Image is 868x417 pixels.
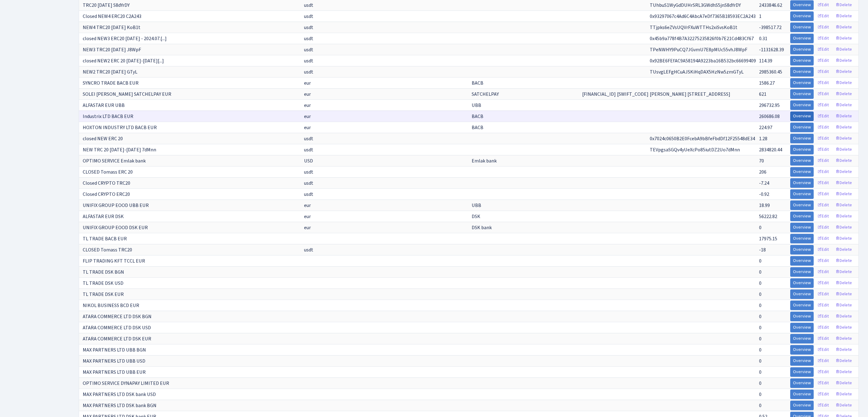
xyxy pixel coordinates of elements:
[790,367,814,377] a: Overview
[83,358,145,364] span: MAX PARTNERS LTD UBB USD
[83,402,156,409] span: MAX PARTNERS LTD DSK bank BGN
[833,301,855,310] a: Delete
[815,245,832,255] a: Edit
[815,56,832,65] a: Edit
[833,67,855,77] a: Delete
[815,212,832,221] a: Edit
[833,212,855,221] a: Delete
[304,169,313,175] span: usdt
[833,112,855,121] a: Delete
[833,178,855,188] a: Delete
[790,178,814,188] a: Overview
[833,100,855,110] a: Delete
[83,235,127,242] span: TL TRADE BACB EUR
[790,289,814,299] a: Overview
[833,367,855,377] a: Delete
[790,45,814,54] a: Overview
[759,235,777,242] span: 17975.15
[833,278,855,288] a: Delete
[304,124,311,131] span: eur
[790,378,814,388] a: Overview
[833,356,855,366] a: Delete
[472,224,492,231] span: DSK bank
[815,267,832,277] a: Edit
[790,89,814,99] a: Overview
[790,301,814,310] a: Overview
[304,158,313,164] span: USD
[83,69,137,75] span: NEW2 TRC20 [DATE] GTyL
[304,57,313,64] span: usdt
[83,269,124,276] span: TL TRADE DSK BGN
[833,11,855,21] a: Delete
[815,156,832,166] a: Edit
[790,278,814,288] a: Overview
[83,46,141,53] span: NEW3 TRC20 [DATE] J8WpF
[833,245,855,255] a: Delete
[759,80,775,86] span: 1586.27
[815,323,832,332] a: Edit
[617,91,649,98] span: [SWIFT_CODE]
[815,345,832,355] a: Edit
[759,258,762,264] span: 0
[815,123,832,132] a: Edit
[759,291,762,298] span: 0
[83,391,156,398] span: MAX PARTNERS LTD DSK bank USD
[650,13,756,20] span: 0x93297067c4Ad6C4AbcA7eDf7365B18593EC2A243
[815,167,832,177] a: Edit
[83,246,132,253] span: CLOSED Tomass TRC20
[815,334,832,343] a: Edit
[83,35,167,42] span: closed NEW3 ERC20 [DATE] - 2024.07.[...]
[833,390,855,399] a: Delete
[790,34,814,43] a: Overview
[650,35,754,42] span: 0x45b9a778f4B7A32275235826f0b7E21Cd483Cf67
[304,135,313,142] span: usdt
[83,135,123,142] span: closed NEW ERC 20
[650,135,755,142] span: 0x7024c0650B2E0FcebA9bBfeFbdDf12F25548dE34
[83,213,124,220] span: ALFASTAR EUR DSK
[833,378,855,388] a: Delete
[83,91,171,98] span: SOLEI [PERSON_NAME] SATCHELPAY EUR
[83,191,130,198] span: Closed CRYPTO ERC20
[815,367,832,377] a: Edit
[582,91,616,98] span: [FINANCIAL_ID]
[83,57,164,64] span: closed NEW2 ERC 20 [DATE]-[DATE][...]
[833,289,855,299] a: Delete
[833,78,855,88] a: Delete
[790,23,814,32] a: Overview
[759,91,766,98] span: 621
[83,2,130,9] span: TRC20 [DATE] S8dYrDY
[815,100,832,110] a: Edit
[833,23,855,32] a: Delete
[759,302,762,309] span: 0
[83,280,123,287] span: TL TRADE DSK USD
[83,158,146,164] span: OPTIMO SERVICE Emlak bank
[790,123,814,132] a: Overview
[790,200,814,210] a: Overview
[833,334,855,343] a: Delete
[759,313,762,320] span: 0
[304,46,313,53] span: usdt
[815,223,832,232] a: Edit
[815,200,832,210] a: Edit
[759,335,762,342] span: 0
[304,146,313,153] span: usdt
[759,146,782,153] span: 2834820.44
[83,313,152,320] span: ATARA COMMERCE LTD DSK BGN
[759,24,782,31] span: -398517.72
[790,112,814,121] a: Overview
[650,2,741,9] span: TUhbuS1WyGdDUHrSRL3GWdhS5jnS8dYrDY
[650,69,744,75] span: TUsvgLEFgHCuAJSKiHqDAX5HzNw5zmGTyL
[815,301,832,310] a: Edit
[815,256,832,266] a: Edit
[759,57,772,64] span: 114.39
[83,180,130,187] span: Closed CRYPTO TRC20
[790,56,814,65] a: Overview
[790,67,814,77] a: Overview
[833,123,855,132] a: Delete
[650,146,740,153] span: TEVpgsaSGQv4yUeXcPo85iutDZ2Uo7dMnn
[304,91,311,98] span: eur
[759,402,762,409] span: 0
[759,324,762,331] span: 0
[83,202,149,209] span: UNIFIX GROUP EOOD UBB EUR
[790,223,814,232] a: Overview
